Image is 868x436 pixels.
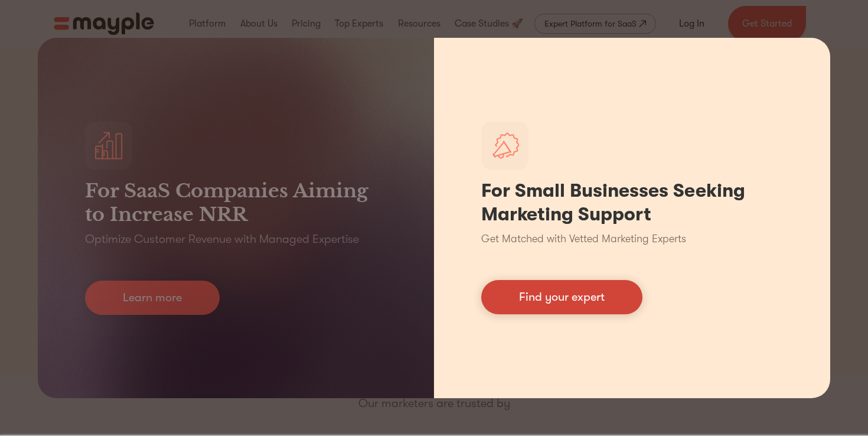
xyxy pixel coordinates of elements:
p: Get Matched with Vetted Marketing Experts [481,231,686,247]
a: Find your expert [481,280,642,314]
h3: For SaaS Companies Aiming to Increase NRR [85,179,387,226]
h1: For Small Businesses Seeking Marketing Support [481,179,783,226]
a: Learn more [85,281,220,315]
p: Optimize Customer Revenue with Managed Expertise [85,231,359,248]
